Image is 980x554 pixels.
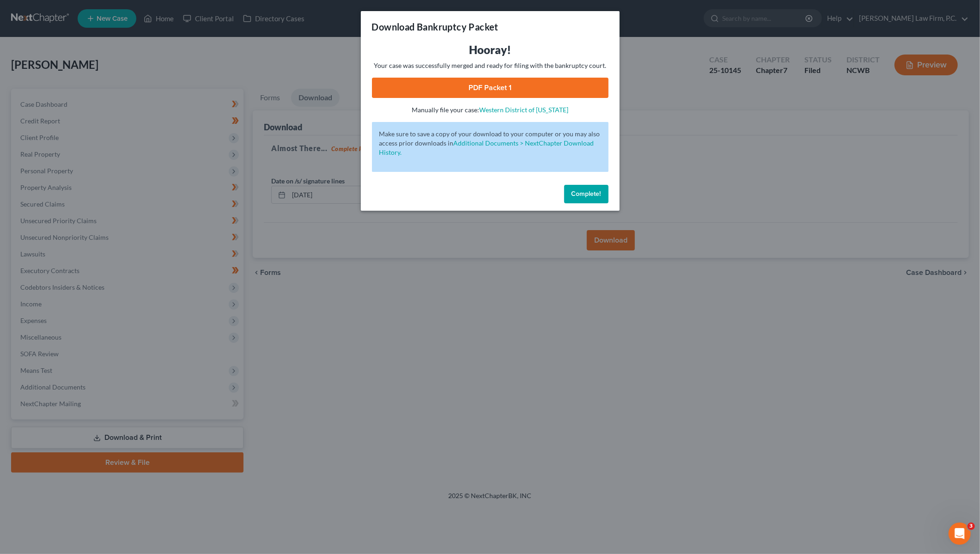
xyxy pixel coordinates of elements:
p: Make sure to save a copy of your download to your computer or you may also access prior downloads in [379,129,601,157]
button: Complete! [564,185,609,203]
a: PDF Packet 1 [372,78,609,98]
h3: Download Bankruptcy Packet [372,20,499,33]
span: 3 [968,523,975,530]
p: Manually file your case: [372,105,609,115]
iframe: Intercom live chat [949,523,971,545]
h3: Hooray! [372,43,609,57]
span: Complete! [572,190,601,198]
a: Western District of [US_STATE] [479,106,568,114]
p: Your case was successfully merged and ready for filing with the bankruptcy court. [372,61,609,70]
a: Additional Documents > NextChapter Download History. [379,139,594,156]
